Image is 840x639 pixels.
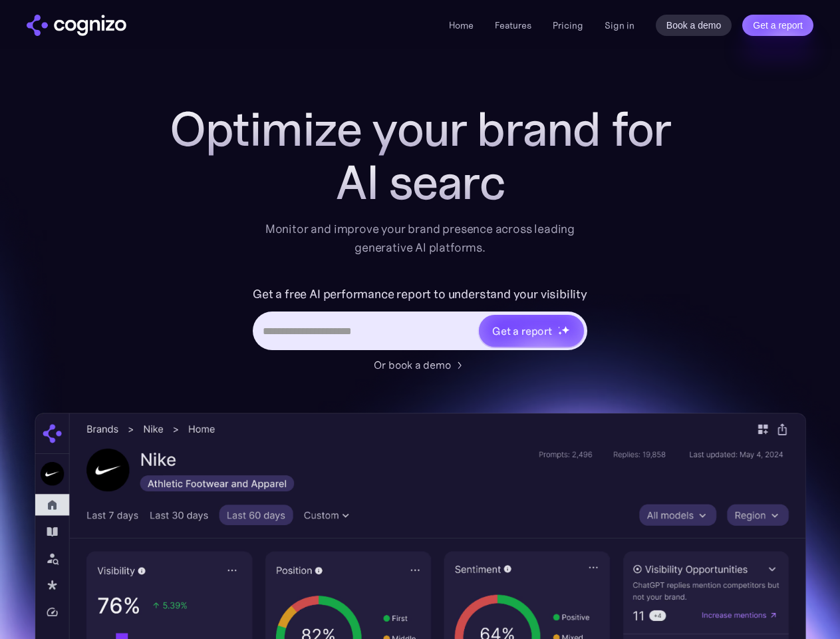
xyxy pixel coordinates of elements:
[154,103,686,156] h1: Optimize your brand for
[374,357,451,373] div: Or book a demo
[492,323,552,339] div: Get a report
[495,19,531,31] a: Features
[478,314,585,348] a: Get a reportstarstarstar
[27,15,126,36] a: home
[558,331,563,335] img: star
[253,284,587,350] form: Hero URL Input Form
[253,284,587,305] label: Get a free AI performance report to understand your visibility
[561,325,570,334] img: star
[257,220,584,257] div: Monitor and improve your brand presence across leading generative AI platforms.
[558,326,560,328] img: star
[154,156,686,209] div: AI searc
[374,357,467,373] a: Or book a demo
[656,15,732,36] a: Book a demo
[27,15,126,36] img: cognizo logo
[605,17,634,33] a: Sign in
[742,15,813,36] a: Get a report
[449,19,474,31] a: Home
[553,19,583,31] a: Pricing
